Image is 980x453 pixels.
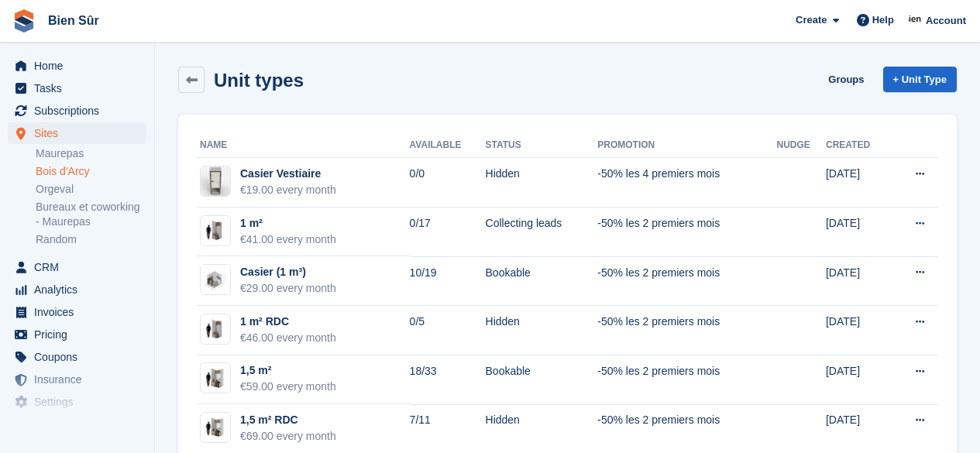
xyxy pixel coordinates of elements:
div: 1 m² RDC [240,314,336,330]
td: -50% les 4 premiers mois [597,158,776,208]
div: €41.00 every month [240,232,336,248]
span: CRM [34,256,127,278]
span: Home [34,55,127,77]
td: Hidden [486,306,598,355]
a: menu [8,279,146,300]
span: Sites [34,122,127,144]
td: 0/5 [410,306,486,355]
a: menu [8,122,146,144]
span: Create [796,12,827,28]
span: Capital [34,414,127,435]
span: Settings [34,391,127,413]
a: menu [8,256,146,278]
div: 1,5 m² RDC [240,412,336,428]
h2: Unit types [214,70,304,91]
a: menu [8,55,146,77]
div: 1,5 m² [240,362,336,379]
td: [DATE] [826,355,891,405]
img: locker%201m3.jpg [201,265,230,294]
a: menu [8,100,146,122]
img: locker%20petit%20casier.png [201,166,230,196]
img: box-1,5m2.jpg [201,417,230,439]
a: Groups [822,67,870,92]
img: box-1m2.jpg [201,318,230,341]
td: -50% les 2 premiers mois [597,256,776,306]
div: €59.00 every month [240,379,336,395]
td: 18/33 [410,355,486,405]
span: Insurance [34,369,127,390]
a: Orgeval [36,182,146,197]
a: menu [8,414,146,435]
div: Casier (1 m³) [240,264,336,280]
a: Bureaux et coworking - Maurepas [36,200,146,229]
td: Hidden [486,158,598,208]
span: Account [926,13,966,29]
a: + Unit Type [883,67,957,92]
th: Name [197,133,410,158]
td: [DATE] [826,158,891,208]
td: 0/17 [410,208,486,257]
a: menu [8,301,146,323]
td: -50% les 2 premiers mois [597,208,776,257]
img: stora-icon-8386f47178a22dfd0bd8f6a31ec36ba5ce8667c1dd55bd0f319d3a0aa187defe.svg [12,9,36,33]
td: -50% les 2 premiers mois [597,355,776,405]
div: €29.00 every month [240,280,336,297]
a: menu [8,391,146,413]
th: Status [486,133,598,158]
a: menu [8,369,146,390]
a: menu [8,77,146,99]
td: Bookable [486,256,598,306]
th: Promotion [597,133,776,158]
span: Invoices [34,301,127,323]
td: 10/19 [410,256,486,306]
img: 15-sqft-unit.jpg [201,367,230,390]
div: 1 m² [240,215,336,232]
td: Collecting leads [486,208,598,257]
div: €69.00 every month [240,428,336,444]
img: Asmaa Habri [908,12,923,28]
span: Tasks [34,77,127,99]
td: [DATE] [826,256,891,306]
th: Created [826,133,891,158]
a: Maurepas [36,146,146,161]
th: Nudge [777,133,826,158]
span: Pricing [34,324,127,345]
span: Subscriptions [34,100,127,122]
img: 10-sqft-unit.jpg [201,219,230,242]
a: Random [36,232,146,247]
td: [DATE] [826,306,891,355]
a: menu [8,346,146,368]
div: €46.00 every month [240,330,336,346]
td: [DATE] [826,208,891,257]
td: -50% les 2 premiers mois [597,306,776,355]
span: Coupons [34,346,127,368]
div: Casier Vestiaire [240,166,336,182]
div: €19.00 every month [240,182,336,198]
span: Help [872,12,894,28]
td: Bookable [486,355,598,405]
span: Analytics [34,279,127,300]
a: Bien Sûr [42,8,105,33]
th: Available [410,133,486,158]
td: 0/0 [410,158,486,208]
a: menu [8,324,146,345]
a: Bois d'Arcy [36,164,146,179]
